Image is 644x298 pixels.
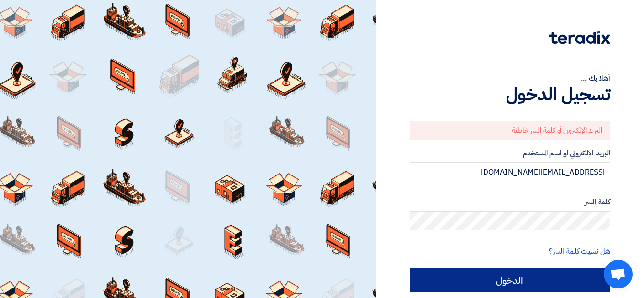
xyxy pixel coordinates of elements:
div: Open chat [604,260,633,288]
input: أدخل بريد العمل الإلكتروني او اسم المستخدم الخاص بك ... [410,162,610,181]
h1: تسجيل الدخول [410,84,610,105]
label: كلمة السر [410,196,610,207]
label: البريد الإلكتروني او اسم المستخدم [410,148,610,159]
input: الدخول [410,268,610,292]
div: أهلا بك ... [410,72,610,84]
a: هل نسيت كلمة السر؟ [549,246,610,257]
div: البريد الإلكتروني أو كلمة السر خاطئة [410,121,610,140]
img: Teradix logo [549,31,610,44]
